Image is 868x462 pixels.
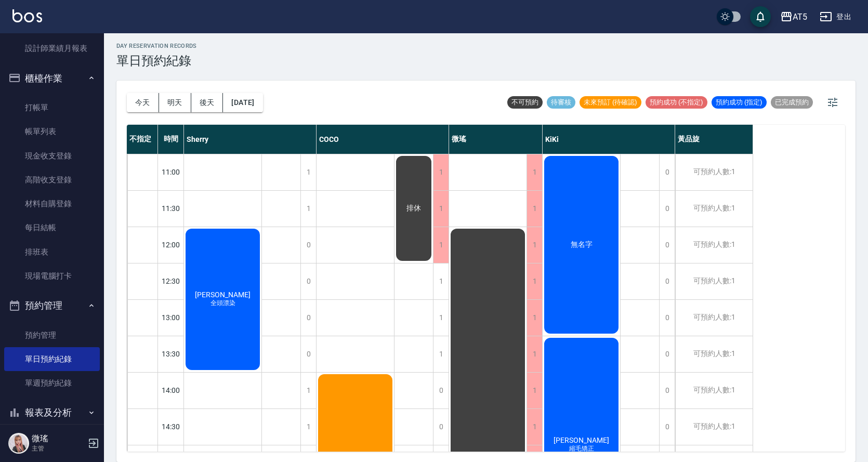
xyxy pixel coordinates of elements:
[300,336,316,372] div: 0
[300,373,316,408] div: 1
[567,444,596,453] span: 縮毛矯正
[527,409,542,445] div: 1
[659,336,675,372] div: 0
[816,7,856,27] button: 登出
[8,433,29,454] img: Person
[158,299,184,336] div: 13:00
[158,372,184,408] div: 14:00
[675,227,753,263] div: 可預約人數:1
[433,154,449,190] div: 1
[675,125,753,154] div: 黃品旋
[675,373,753,408] div: 可預約人數:1
[675,263,753,299] div: 可預約人數:1
[551,436,611,444] span: [PERSON_NAME]
[4,192,100,216] a: 材料自購登錄
[158,190,184,227] div: 11:30
[4,323,100,347] a: 預約管理
[4,347,100,371] a: 單日預約紀錄
[527,154,542,190] div: 1
[4,96,100,120] a: 打帳單
[4,292,100,319] button: 預約管理
[317,125,449,154] div: COCO
[158,408,184,445] div: 14:30
[4,65,100,92] button: 櫃檯作業
[4,399,100,426] button: 報表及分析
[569,240,595,249] span: 無名字
[771,98,813,107] span: 已完成預約
[4,240,100,264] a: 排班表
[659,373,675,408] div: 0
[158,336,184,372] div: 13:30
[580,98,641,107] span: 未來預訂 (待確認)
[712,98,767,107] span: 預約成功 (指定)
[675,154,753,190] div: 可預約人數:1
[659,409,675,445] div: 0
[675,409,753,445] div: 可預約人數:1
[127,125,158,154] div: 不指定
[4,168,100,192] a: 高階收支登錄
[12,9,42,22] img: Logo
[32,433,85,444] h5: 微瑤
[527,336,542,372] div: 1
[4,120,100,143] a: 帳單列表
[208,299,238,308] span: 全頭漂染
[433,263,449,299] div: 1
[776,6,811,28] button: AT5
[433,300,449,336] div: 1
[433,191,449,227] div: 1
[158,227,184,263] div: 12:00
[433,409,449,445] div: 0
[543,125,675,154] div: KiKi
[184,125,317,154] div: Sherry
[527,227,542,263] div: 1
[4,36,100,60] a: 設計師業績月報表
[750,6,771,27] button: save
[158,263,184,299] div: 12:30
[433,336,449,372] div: 1
[158,154,184,190] div: 11:00
[675,336,753,372] div: 可預約人數:1
[659,191,675,227] div: 0
[659,263,675,299] div: 0
[675,300,753,336] div: 可預約人數:1
[4,264,100,288] a: 現場電腦打卡
[116,43,197,49] h2: day Reservation records
[193,291,253,299] span: [PERSON_NAME]
[547,98,575,107] span: 待審核
[646,98,707,107] span: 預約成功 (不指定)
[300,300,316,336] div: 0
[300,154,316,190] div: 1
[158,125,184,154] div: 時間
[300,227,316,263] div: 0
[675,191,753,227] div: 可預約人數:1
[223,93,262,112] button: [DATE]
[527,191,542,227] div: 1
[4,216,100,240] a: 每日結帳
[659,154,675,190] div: 0
[404,204,423,213] span: 排休
[116,54,197,68] h3: 單日預約紀錄
[300,191,316,227] div: 1
[433,227,449,263] div: 1
[4,371,100,395] a: 單週預約紀錄
[527,263,542,299] div: 1
[159,93,191,112] button: 明天
[659,227,675,263] div: 0
[127,93,159,112] button: 今天
[449,125,543,154] div: 微瑤
[793,10,807,23] div: AT5
[300,409,316,445] div: 1
[4,144,100,168] a: 現金收支登錄
[433,373,449,408] div: 0
[191,93,223,112] button: 後天
[527,373,542,408] div: 1
[527,300,542,336] div: 1
[507,98,543,107] span: 不可預約
[32,444,85,453] p: 主管
[300,263,316,299] div: 0
[659,300,675,336] div: 0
